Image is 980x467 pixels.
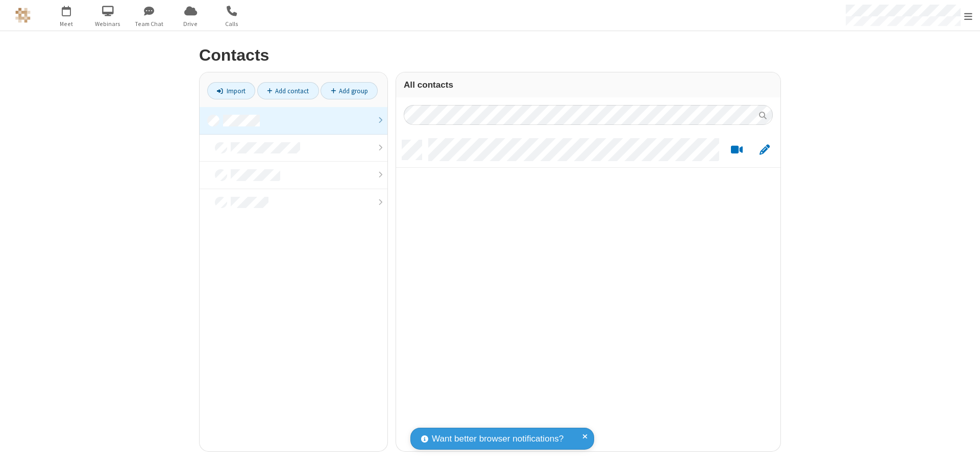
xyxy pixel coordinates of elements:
span: Webinars [89,19,127,29]
h2: Contacts [199,46,781,64]
span: Meet [47,19,86,29]
span: Calls [213,19,251,29]
div: grid [396,133,780,451]
a: Add contact [257,82,319,99]
img: QA Selenium DO NOT DELETE OR CHANGE [15,8,31,23]
span: Team Chat [130,19,168,29]
iframe: Chat [954,440,972,460]
span: Want better browser notifications? [432,432,563,446]
span: Drive [171,19,210,29]
a: Add group [321,82,378,99]
h3: All contacts [404,80,773,90]
a: Import [207,82,255,99]
button: Edit [754,144,774,157]
button: Start a video meeting [727,144,747,157]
